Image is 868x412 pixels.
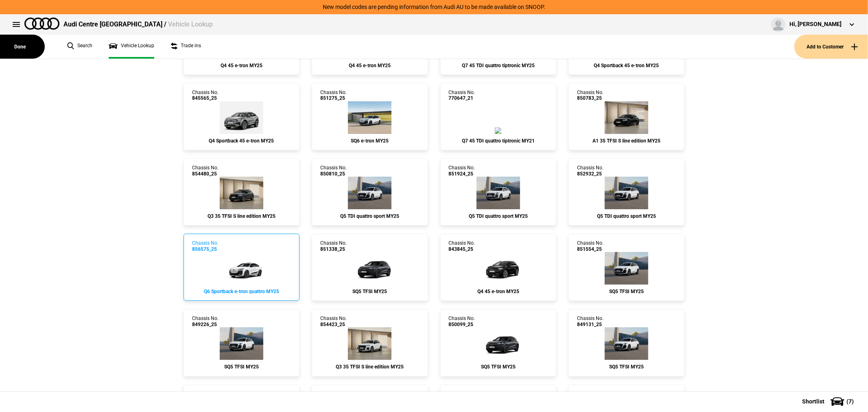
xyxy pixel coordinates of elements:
a: Trade ins [171,35,201,59]
div: SQ5 TFSI MY25 [320,289,419,294]
img: Audi_GUBAUY_25S_GX_Z9Z9_5MB_WXC_PWL_H65_CB2_(Nadin:_5MB_C56_CB2_H65_PWL_WXC)_ext.png [477,177,520,209]
span: Shortlist [802,399,824,404]
div: Chassis No. [577,316,603,327]
span: 852932_25 [577,171,603,177]
img: Audi_GUBS5Y_25S_GX_N7N7_PAH_2MB_5MK_WA2_3Y4_6FJ_PQ7_53A_PYH_PWO_Y4T_(Nadin:_2MB_3Y4_53A_5MK_6FJ_C... [345,252,394,285]
span: 856575_25 [192,246,219,252]
img: Audi_GUBS5Y_25S_GX_2Y2Y_PAH_5MK_WA2_6FJ_53A_PYH_PWO_(Nadin:_53A_5MK_6FJ_C56_PAH_PWO_PYH_WA2)_ext.png [605,327,648,360]
div: Chassis No. [449,316,475,327]
img: Audi_F4BA53_25_EI_0E0E_4ZD_WA7_WA2_3S2_PWK_PY5_PYY_QQ9_55K_2FS_(Nadin:_2FS_3S2_4ZD_55K_C15_PWK_PY... [474,252,523,285]
div: Q5 TDI quattro sport MY25 [577,213,676,219]
span: 851338_25 [320,246,347,252]
img: Audi_GUBS5Y_25S_GX_2Y2Y_PAH_WA2_6FJ_PQ7_PYH_PWO_53D_(Nadin:_53D_6FJ_C56_PAH_PQ7_PWO_PYH_WA2)_ext.png [220,327,263,360]
div: Chassis No. [192,90,219,101]
div: Chassis No. [449,165,475,177]
span: 849226_25 [192,322,219,327]
div: Chassis No. [192,165,219,177]
div: Chassis No. [449,240,475,252]
div: Q3 35 TFSI S line edition MY25 [320,364,419,370]
div: Q7 45 TDI quattro tiptronic MY21 [449,138,548,144]
img: Audi_GUBAUY_25S_GX_Z9Z9_PAH_5MB_6FJ_WXC_PWL_H65_CB2_(Nadin:_5MB_6FJ_C56_CB2_H65_PAH_PWL_WXC)_ext.png [348,177,391,209]
div: Q5 TDI quattro sport MY25 [320,213,419,219]
span: 851275_25 [320,95,347,101]
div: Chassis No. [192,240,219,252]
img: Audi_GUBS5Y_25S_GX_2Y2Y_PAH_5MK_WA2_6FJ_53A_PYH_PWO_(Nadin:_53A_5MK_6FJ_C56_PAH_PWO_PYH_WA2)_ext.png [605,252,648,285]
div: Chassis No. [449,90,475,101]
span: 851924_25 [449,171,475,177]
div: SQ5 TFSI MY25 [577,364,676,370]
span: 851554_25 [577,246,603,252]
span: 850783_25 [577,95,603,101]
div: Chassis No. [320,90,347,101]
div: Q4 Sportback 45 e-tron MY25 [192,138,291,144]
div: Q4 45 e-tron MY25 [192,63,291,68]
span: 854423_25 [320,322,347,327]
span: 845565_25 [192,95,219,101]
span: Vehicle Lookup [168,20,213,28]
div: Chassis No. [320,165,347,177]
span: 849131_25 [577,322,603,327]
div: Chassis No. [577,90,603,101]
img: Audi_GUBAUY_25S_GX_Z9Z9_PAH_WA7_5MB_6FJ_WXC_PWL_F80_H65_(Nadin:_5MB_6FJ_C56_F80_H65_PAH_PWL_WA7_W... [605,177,648,209]
span: 770647_21 [449,95,475,101]
span: 854480_25 [192,171,219,177]
img: Audi_GUBS5Y_25S_GX_N7N7_PAH_2MB_5MK_WA2_6FJ_PQ7_PYH_PWO_53D_Y4T_(Nadin:_2MB_53D_5MK_6FJ_C56_PAH_P... [474,327,523,360]
div: SQ5 TFSI MY25 [449,364,548,370]
img: Audi_GBACHG_25_ZV_0E0E_PS1_WA9_PX2_N4M_2Z7_C5Q_(Nadin:_2Z7_C43_C5Q_N4M_PS1_PX2_WA9)_ext.png [605,101,648,134]
div: Q4 45 e-tron MY25 [449,289,548,294]
span: ( 7 ) [846,399,854,404]
div: Chassis No. [577,165,603,177]
img: Audi_GFNA38_25_GX_2Y2Y_WA2_WA7_VW5_PAJ_PYH_V39_(Nadin:_C06_PAJ_PYH_V39_VW5_WA2_WA7)_ext.png [217,252,266,285]
div: Q4 45 e-tron MY25 [320,63,419,68]
div: Chassis No. [320,240,347,252]
div: SQ6 e-tron MY25 [320,138,419,144]
span: 843845_25 [449,246,475,252]
img: Audi_F3BCCX_25LE_FZ_2Y2Y_3FU_6FJ_3S2_V72_WN8_(Nadin:_3FU_3S2_6FJ_C62_V72_WN8)_ext.png [348,327,391,360]
div: Chassis No. [192,316,219,327]
div: Q3 35 TFSI S line edition MY25 [192,213,291,219]
div: Chassis No. [320,316,347,327]
div: Q4 Sportback 45 e-tron MY25 [577,63,676,68]
div: A1 35 TFSI S line edition MY25 [577,138,676,144]
button: Shortlist(7) [790,391,868,412]
div: Q7 45 TDI quattro tiptronic MY25 [449,63,548,68]
img: Audi_4MGAG2_21_FZ_0Q0Q_XP_(Nadin:_C53)_ext.png [495,127,501,134]
img: Audi_F4NA53_25_AO_2L2L_WA7_FB5_PY5_PYY_(Nadin:_C18_FB5_PY5_PYY_S7E_WA7)_ext.png [220,101,263,134]
a: Vehicle Lookup [109,35,154,59]
div: SQ5 TFSI MY25 [577,289,676,294]
span: 850810_25 [320,171,347,177]
div: Q5 TDI quattro sport MY25 [449,213,548,219]
div: Audi Centre [GEOGRAPHIC_DATA] / [63,20,213,29]
a: Search [67,35,92,59]
span: 850099_25 [449,322,475,327]
img: Audi_F3BCCX_25LE_FZ_6Y6Y_3FU_6FJ_3S2_V72_WN8_(Nadin:_3FU_3S2_6FJ_C62_V72_WN8)_ext.png [220,177,263,209]
div: SQ5 TFSI MY25 [192,364,291,370]
img: audi.png [24,18,59,30]
img: Audi_GFBS58_25_GX_2Y2Y_PAH_(Nadin:_C05_PAH)_ext.png [348,101,391,134]
div: Q6 Sportback e-tron quattro MY25 [192,289,291,294]
button: Add to Customer [794,35,868,59]
div: Hi, [PERSON_NAME] [789,20,842,28]
div: Chassis No. [577,240,603,252]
